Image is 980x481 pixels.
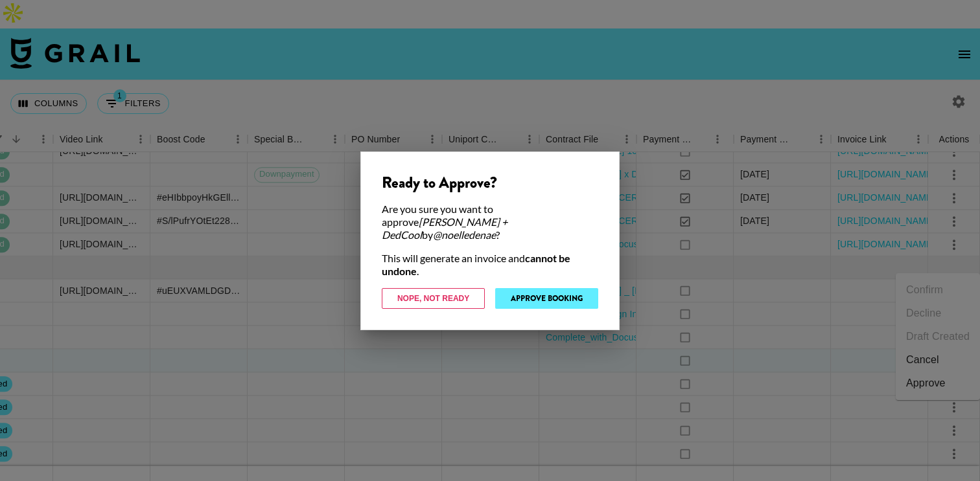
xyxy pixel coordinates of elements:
[433,229,496,241] em: @ noelledenae
[382,288,485,309] button: Nope, Not Ready
[382,203,598,241] div: Are you sure you want to approve by ?
[495,288,598,309] button: Approve Booking
[382,216,507,241] em: [PERSON_NAME] + DedCool
[382,252,570,277] strong: cannot be undone
[382,173,598,192] div: Ready to Approve?
[382,252,598,278] div: This will generate an invoice and .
